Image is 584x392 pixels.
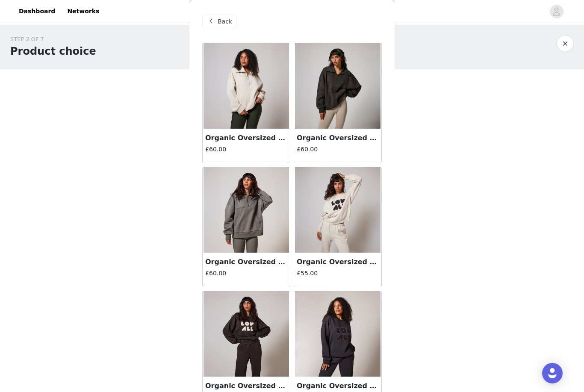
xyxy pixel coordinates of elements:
h3: Organic Oversized 1/4 Zip Sweatshirt - Slate Green [205,257,287,267]
a: Dashboard [14,2,60,21]
h3: Organic Oversized Sweatshirt Style 1 - Black Coffee [205,381,287,391]
img: Organic Oversized Sweatshirt Style 1 - Black Coffee [204,291,289,377]
span: Back [218,17,232,26]
h4: £60.00 [297,145,379,154]
h4: £60.00 [205,145,287,154]
h3: Organic Oversized Sweatshirt Style 1 - Ecru [297,257,379,267]
h3: Organic Oversized 1/4 Zip Sweatshirt - Ecru [205,133,287,143]
h3: Organic Oversized Sweatshirt Style 1 - Shadow [297,381,379,391]
div: STEP 2 OF 7 [10,35,96,44]
div: Open Intercom Messenger [542,363,563,383]
img: Organic Oversized 1/4 Zip Sweatshirt - Slate Green [204,167,289,253]
h4: £60.00 [205,269,287,278]
a: Networks [62,2,104,21]
h1: Product choice [10,44,96,59]
img: Organic Oversized 1/4 Zip Sweatshirt - Ecru [204,43,289,129]
img: Organic Oversized Sweatshirt Style 1 - Ecru [295,167,380,253]
h3: Organic Oversized 1/4 Zip Sweatshirt - Black Coffee [297,133,379,143]
div: avatar [552,5,560,18]
img: Organic Oversized 1/4 Zip Sweatshirt - Black Coffee [295,43,380,129]
img: Organic Oversized Sweatshirt Style 1 - Shadow [295,291,380,377]
h4: £55.00 [297,269,379,278]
